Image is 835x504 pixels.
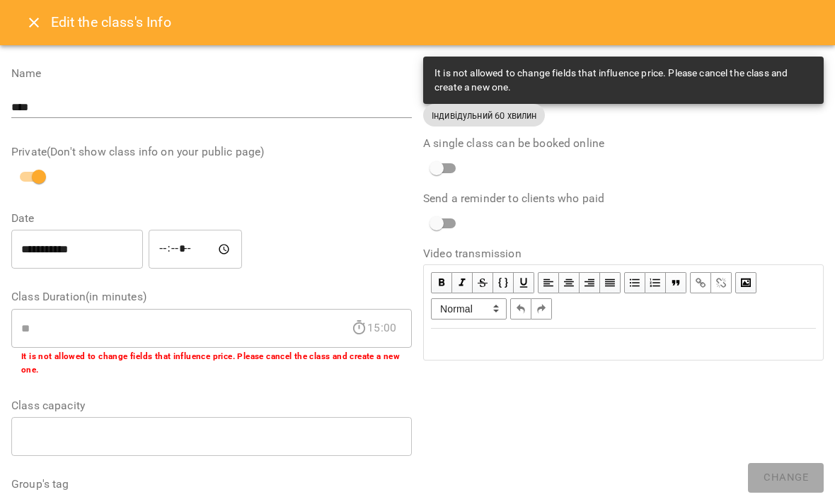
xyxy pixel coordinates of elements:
button: Monospace [493,272,514,293]
button: Align Right [580,272,600,293]
label: Send a reminder to clients who paid [423,193,824,204]
button: UL [624,272,645,293]
button: Align Justify [600,272,621,293]
button: Blockquote [666,272,686,293]
label: Date [11,213,412,224]
button: Redo [531,298,552,320]
label: A single class can be booked online [423,138,824,149]
button: Bold [431,272,452,293]
label: Private(Don't show class info on your public page) [11,146,412,158]
button: Underline [514,272,534,293]
button: Image [735,272,756,293]
button: Align Center [559,272,580,293]
label: Video transmission [423,248,824,259]
label: Group's tag [11,479,412,490]
b: It is not allowed to change fields that influence price. Please cancel the class and create a new... [21,351,400,375]
div: It is not allowed to change fields that influence price. Please cancel the class and create a new... [434,61,812,100]
button: Remove Link [711,272,732,293]
button: OL [645,272,666,293]
div: Edit text [425,329,822,359]
button: Italic [452,272,473,293]
label: Class capacity [11,400,412,411]
label: Name [11,68,412,79]
button: Align Left [538,272,559,293]
button: Link [690,272,711,293]
button: Undo [510,298,531,320]
button: Strikethrough [473,272,493,293]
label: Class Duration(in minutes) [11,291,412,303]
h6: Edit the class's Info [51,11,171,33]
span: Normal [431,298,507,320]
span: Індивідульний 60 хвилин [423,109,545,122]
button: Close [17,6,51,40]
